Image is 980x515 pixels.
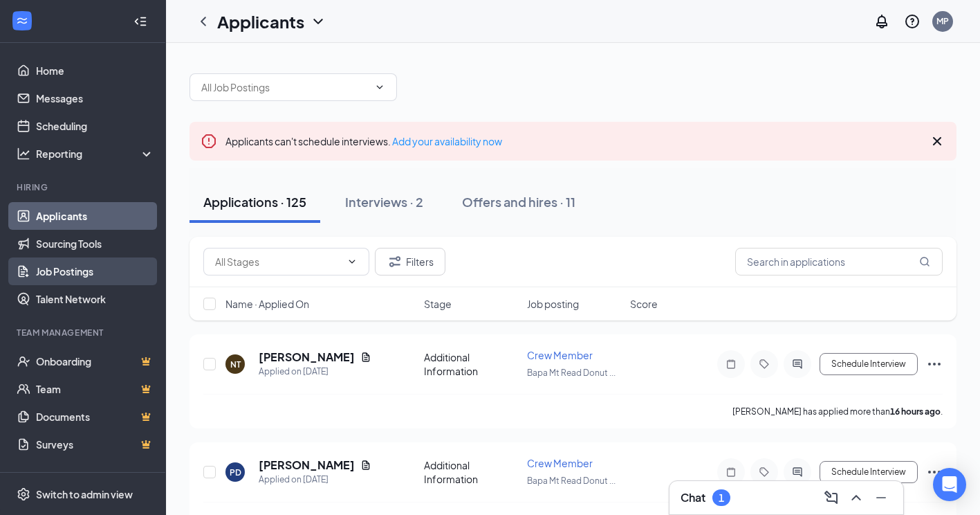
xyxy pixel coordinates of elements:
[15,14,29,28] svg: WorkstreamLogo
[17,181,151,193] div: Hiring
[345,193,423,210] div: Interviews · 2
[374,82,385,93] svg: ChevronDown
[732,406,943,417] p: [PERSON_NAME] has applied more than .
[527,476,616,486] span: Bapa Mt Read Donut ...
[823,489,840,506] svg: ComposeMessage
[36,57,154,84] a: Home
[346,256,358,267] svg: ChevronDown
[259,365,371,379] div: Applied on [DATE]
[756,359,773,370] svg: Tag
[845,487,867,509] button: ChevronUp
[230,359,241,370] div: NT
[723,359,739,370] svg: Note
[870,487,892,509] button: Minimize
[789,359,806,370] svg: ActiveChat
[848,489,865,506] svg: ChevronUp
[820,461,918,483] button: Schedule Interview
[217,10,304,33] h1: Applicants
[36,347,154,375] a: OnboardingCrown
[133,15,147,28] svg: Collapse
[630,297,658,311] span: Score
[36,147,155,161] div: Reporting
[890,406,941,417] b: 16 hours ago
[201,133,217,150] svg: Error
[424,458,519,486] div: Additional Information
[919,256,930,267] svg: MagnifyingGlass
[392,135,502,147] a: Add your availability now
[203,193,306,210] div: Applications · 125
[527,349,593,361] span: Crew Member
[360,352,371,363] svg: Document
[527,457,593,469] span: Crew Member
[929,133,945,150] svg: Cross
[259,458,355,473] h5: [PERSON_NAME]
[17,487,30,501] svg: Settings
[36,230,154,257] a: Sourcing Tools
[36,202,154,230] a: Applicants
[201,80,369,95] input: All Job Postings
[527,297,579,311] span: Job posting
[681,490,705,505] h3: Chat
[225,297,309,311] span: Name · Applied On
[820,487,842,509] button: ComposeMessage
[873,489,889,506] svg: Minimize
[230,467,241,478] div: PD
[259,473,371,487] div: Applied on [DATE]
[36,285,154,313] a: Talent Network
[933,468,966,501] div: Open Intercom Messenger
[719,492,724,504] div: 1
[36,403,154,431] a: DocumentsCrown
[36,84,154,112] a: Messages
[789,467,806,478] svg: ActiveChat
[735,248,943,275] input: Search in applications
[17,327,151,338] div: Team Management
[375,248,445,275] button: Filter Filters
[926,356,943,372] svg: Ellipses
[462,193,575,210] div: Offers and hires · 11
[36,257,154,285] a: Job Postings
[756,467,773,478] svg: Tag
[195,13,212,30] svg: ChevronLeft
[904,13,921,30] svg: QuestionInfo
[424,350,519,378] div: Additional Information
[36,375,154,403] a: TeamCrown
[723,467,739,478] svg: Note
[387,253,403,270] svg: Filter
[225,135,502,147] span: Applicants can't schedule interviews.
[873,13,890,30] svg: Notifications
[936,15,949,27] div: MP
[17,147,30,161] svg: Analysis
[310,13,326,30] svg: ChevronDown
[820,353,918,375] button: Schedule Interview
[527,368,616,378] span: Bapa Mt Read Donut ...
[36,112,154,140] a: Scheduling
[36,487,133,501] div: Switch to admin view
[424,297,452,311] span: Stage
[259,350,355,365] h5: [PERSON_NAME]
[215,254,341,269] input: All Stages
[36,431,154,458] a: SurveysCrown
[360,460,371,471] svg: Document
[926,464,943,480] svg: Ellipses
